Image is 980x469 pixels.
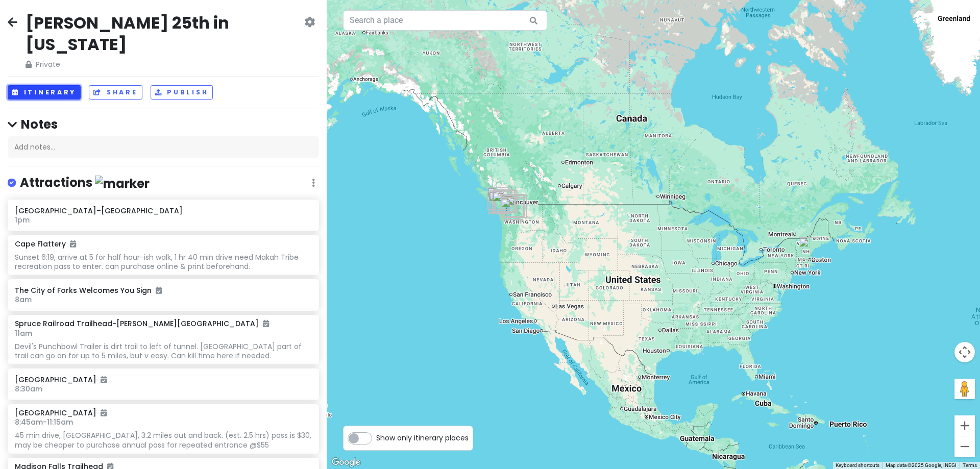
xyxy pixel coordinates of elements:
[15,206,311,215] h6: [GEOGRAPHIC_DATA]–[GEOGRAPHIC_DATA]
[836,462,879,469] button: Keyboard shortcuts
[497,193,527,224] div: Stadium High School
[15,286,311,295] h6: The City of Forks Welcomes You Sign
[500,191,531,221] div: Rio Bravo
[497,191,528,222] div: Seattle–Tacoma International Airport
[101,409,107,416] i: Added to itinerary
[15,294,32,305] span: 8am
[954,379,975,399] button: Drag Pegman onto the map to open Street View
[26,59,302,70] span: Private
[963,462,977,468] a: Terms (opens in new tab)
[501,191,531,222] div: 49010 SE Middle Fork Rd
[488,186,519,216] div: Spruce Railroad Trailhead-Camp David Junior Road
[26,12,302,55] h2: [PERSON_NAME] 25th in [US_STATE]
[15,408,107,417] h6: [GEOGRAPHIC_DATA]
[484,187,514,218] div: Rialto Beach
[89,85,142,100] button: Share
[15,375,311,384] h6: [GEOGRAPHIC_DATA]
[497,190,528,221] div: Uwajimaya Seattle
[20,175,150,191] h4: Attractions
[489,186,520,217] div: Marymere Falls
[376,432,469,443] span: Show only itinerary places
[8,85,81,100] button: Itinerary
[485,187,516,218] div: The City of Forks Welcomes You Sign
[156,287,162,294] i: Added to itinerary
[343,10,547,31] input: Search a place
[15,253,311,271] div: Sunset 6:19, arrive at 5 for half hour-ish walk, 1 hr 40 min drive need Makah Tribe recreation pa...
[954,415,975,436] button: Zoom in
[886,462,957,468] span: Map data ©2025 Google, INEGI
[498,190,528,220] div: Seattle Japanese Garden
[954,436,975,457] button: Zoom out
[497,193,527,224] div: Museum of Glass
[15,328,32,338] span: 11am
[497,194,527,225] div: Speedy One Hour Photo
[498,190,529,220] div: HoneyMe Bakery & Tea
[15,417,73,427] span: 8:45am - 11:15am
[488,188,519,218] div: Hoh Rainforest Visitor Center
[70,240,76,248] i: Added to itinerary
[497,190,528,220] div: Fern Thai Eatery & Bar (Caphill)
[483,183,514,214] div: Cape Flattery
[15,215,30,225] span: 1pm
[489,185,520,216] div: 1385 Whiskey Creek Beach Rd
[95,176,150,191] img: marker
[329,456,363,469] img: Google
[795,233,825,264] div: Harvard University
[15,384,42,394] span: 8:30am
[101,376,107,383] i: Added to itinerary
[491,186,522,216] div: Fogtown Coffee Bar
[8,116,319,132] h4: Notes
[486,186,517,217] div: 202443 US-101
[15,431,311,449] div: 45 min drive, [GEOGRAPHIC_DATA], 3.2 miles out and back. (est. 2.5 hrs) pass is $30, may be cheap...
[490,186,521,217] div: Madison Falls Trailhead
[151,85,213,100] button: Publish
[329,456,363,469] a: Open this area in Google Maps (opens a new window)
[15,342,311,360] div: Devil's Punchbowl Trailer is dirt trail to left of tunnel. [GEOGRAPHIC_DATA] part of trail can go...
[15,319,269,328] h6: Spruce Railroad Trailhead-[PERSON_NAME][GEOGRAPHIC_DATA]
[954,342,975,362] button: Map camera controls
[263,320,269,327] i: Added to itinerary
[15,239,76,249] h6: Cape Flattery
[8,136,319,158] div: Add notes...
